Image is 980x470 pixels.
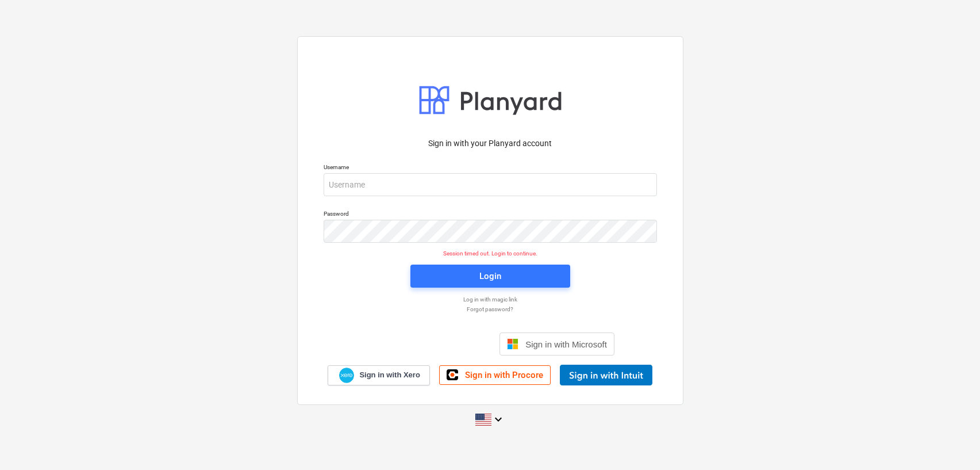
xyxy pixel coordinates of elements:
[317,250,664,257] p: Session timed out. Login to continue.
[360,331,496,357] iframe: Sign in with Google Button
[410,265,570,288] button: Login
[324,173,657,196] input: Username
[525,339,607,349] span: Sign in with Microsoft
[324,137,657,150] p: Sign in with your Planyard account
[439,365,551,385] a: Sign in with Procore
[923,415,980,470] iframe: Chat Widget
[465,370,543,380] span: Sign in with Procore
[339,368,354,383] img: Xero logo
[491,412,505,426] i: keyboard_arrow_down
[324,163,657,173] p: Username
[324,210,657,220] p: Password
[318,305,663,313] a: Forgot password?
[318,296,663,303] a: Log in with magic link
[507,338,518,350] img: Microsoft logo
[359,370,420,380] span: Sign in with Xero
[479,269,501,284] div: Login
[328,365,430,385] a: Sign in with Xero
